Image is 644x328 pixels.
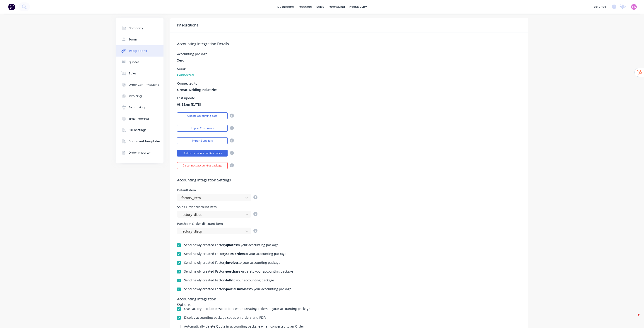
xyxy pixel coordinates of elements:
[177,296,230,303] div: Accounting Integration Options
[129,38,137,42] div: Team
[296,3,314,10] div: products
[129,117,149,121] div: Time Tracking
[184,288,291,291] div: Send newly-created Factory to your accounting package
[177,222,257,225] div: Purchase Order discount item
[116,23,163,34] button: Company
[177,189,257,192] div: Default item
[177,67,194,70] div: Status
[116,147,163,158] button: Order Importer
[177,52,207,56] div: Accounting package
[177,162,228,169] button: Disconnect accounting package
[327,3,347,10] div: purchasing
[129,128,147,132] div: PDF Settings
[226,243,237,247] b: quotes
[226,269,251,273] b: purchase orders
[184,252,286,255] div: Send newly-created Factory to your accounting package
[129,71,137,76] div: Sales
[116,68,163,79] button: Sales
[632,5,636,9] span: SW
[116,34,163,45] button: Team
[129,60,139,64] div: Quotes
[116,57,163,68] button: Quotes
[226,287,250,291] b: partial invoices
[184,261,280,264] div: Send newly-created Factory to your accounting package
[116,102,163,113] button: Purchasing
[129,26,143,30] div: Company
[177,205,257,209] div: Sales Order discount item
[177,97,201,100] div: Last update
[116,79,163,90] button: Order Confirmations
[629,313,639,323] iframe: Intercom live chat
[116,124,163,136] button: PDF Settings
[177,150,228,157] button: Update accounts and tax codes
[184,325,304,328] div: Automatically delete Quote in accounting package when converted to an Order
[177,102,201,107] span: 08:55am [DATE]
[314,3,327,10] div: sales
[116,90,163,102] button: Invoicing
[177,58,184,63] span: Xero
[275,3,296,10] a: dashboard
[226,260,239,265] b: invoices
[177,178,521,182] h5: Accounting Integration Settings
[116,136,163,147] button: Document templates
[177,42,521,46] h5: Accounting Integration Details
[177,23,198,28] div: Integrations
[116,113,163,124] button: Time Tracking
[129,139,161,143] div: Document templates
[591,3,608,10] div: settings
[184,307,310,310] div: Use Factory product descriptions when creating orders in your accounting package
[184,316,267,319] div: Display accounting package codes on orders and PDFs
[177,82,217,85] div: Connected to
[177,137,228,144] button: Import Suppliers
[177,125,228,132] button: Import Customers
[129,151,151,155] div: Order Importer
[184,270,293,273] div: Send newly-created Factory to your accounting package
[129,105,145,109] div: Purchasing
[177,112,228,119] button: Update accounting data
[8,3,15,10] img: Factory
[184,243,279,247] div: Send newly-created Factory to your accounting package
[129,83,159,87] div: Order Confirmations
[129,49,147,53] div: Integrations
[347,3,369,10] div: productivity
[177,73,194,77] span: Connected
[177,87,217,92] span: Ozmac Welding Industries
[184,279,274,282] div: Send newly-created Factory to your accounting package
[226,278,232,282] b: bills
[226,252,245,256] b: sales orders
[129,94,142,98] div: Invoicing
[116,45,163,57] button: Integrations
